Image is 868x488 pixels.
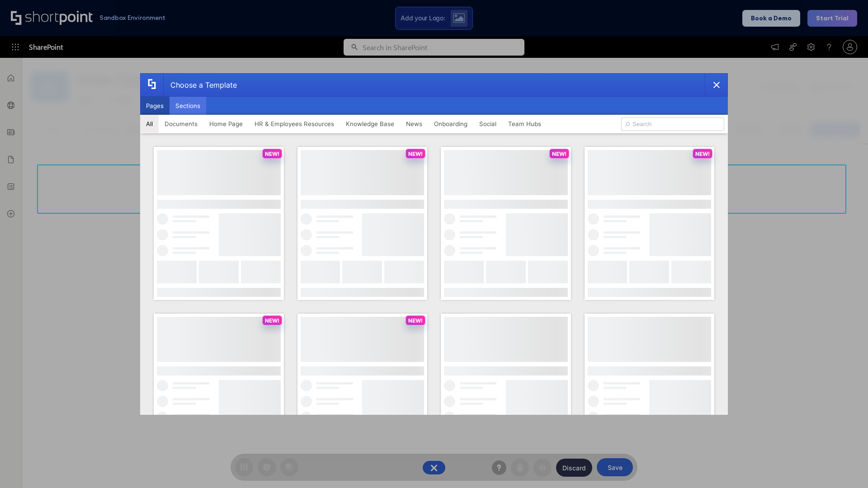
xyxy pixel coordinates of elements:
[502,115,547,133] button: Team Hubs
[705,383,868,488] iframe: Chat Widget
[408,150,423,157] p: NEW!
[552,150,566,157] p: NEW!
[473,115,502,133] button: Social
[140,97,170,115] button: Pages
[428,115,473,133] button: Onboarding
[140,115,159,133] button: All
[140,73,728,415] div: template selector
[249,115,340,133] button: HR & Employees Resources
[203,115,249,133] button: Home Page
[170,97,206,115] button: Sections
[265,317,279,324] p: NEW!
[159,115,203,133] button: Documents
[340,115,400,133] button: Knowledge Base
[408,317,423,324] p: NEW!
[400,115,428,133] button: News
[265,150,279,157] p: NEW!
[621,117,724,131] input: Search
[695,150,710,157] p: NEW!
[163,74,237,96] div: Choose a Template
